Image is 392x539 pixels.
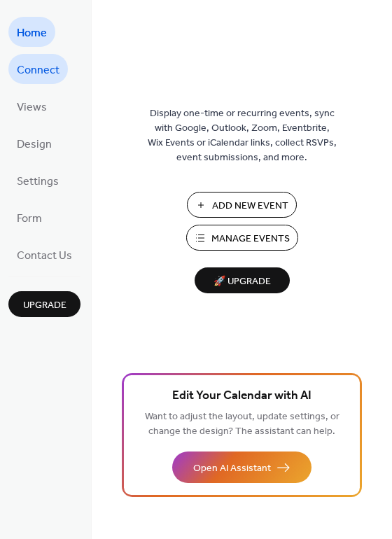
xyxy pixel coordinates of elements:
[172,386,311,406] span: Edit Your Calendar with AI
[193,461,271,476] span: Open AI Assistant
[17,245,72,267] span: Contact Us
[8,202,50,232] a: Form
[23,298,66,313] span: Upgrade
[8,239,80,269] a: Contact Us
[145,407,339,441] span: Want to adjust the layout, update settings, or change the design? The assistant can help.
[8,54,68,84] a: Connect
[148,106,337,165] span: Display one-time or recurring events, sync with Google, Outlook, Zoom, Eventbrite, Wix Events or ...
[172,451,311,483] button: Open AI Assistant
[17,59,59,81] span: Connect
[17,171,59,192] span: Settings
[17,134,52,155] span: Design
[17,22,47,44] span: Home
[203,272,281,291] span: 🚀 Upgrade
[8,128,60,158] a: Design
[17,97,47,118] span: Views
[195,267,290,293] button: 🚀 Upgrade
[211,232,290,246] span: Manage Events
[8,91,55,121] a: Views
[187,192,297,218] button: Add New Event
[186,225,298,251] button: Manage Events
[8,291,80,317] button: Upgrade
[8,17,55,47] a: Home
[212,199,288,213] span: Add New Event
[8,165,67,195] a: Settings
[17,208,42,230] span: Form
